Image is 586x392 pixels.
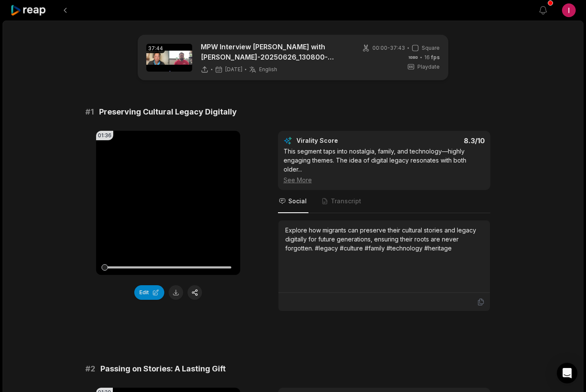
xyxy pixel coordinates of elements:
[284,147,485,184] div: This segment taps into nostalgia, family, and technology—highly engaging themes. The idea of digi...
[201,42,349,62] p: MPW Interview [PERSON_NAME] with [PERSON_NAME]-20250626_130800-Meeting Recording
[285,226,483,253] div: Explore how migrants can preserve their cultural stories and legacy digitally for future generati...
[85,106,94,118] span: # 1
[431,54,440,60] span: fps
[296,136,389,145] div: Virality Score
[134,285,164,300] button: Edit
[288,197,307,205] span: Social
[331,197,361,205] span: Transcript
[99,106,237,118] span: Preserving Cultural Legacy Digitally
[422,44,440,52] span: Square
[284,175,485,184] div: See More
[225,66,242,73] span: [DATE]
[417,63,440,71] span: Playdate
[278,190,490,213] nav: Tabs
[393,136,485,145] div: 8.3 /10
[146,44,165,53] div: 37:44
[96,131,240,275] video: Your browser does not support mp4 format.
[259,66,277,73] span: English
[372,44,405,52] span: 00:00 - 37:43
[85,363,95,375] span: # 2
[424,54,440,61] span: 16
[100,363,226,375] span: Passing on Stories: A Lasting Gift
[557,363,577,383] div: Open Intercom Messenger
